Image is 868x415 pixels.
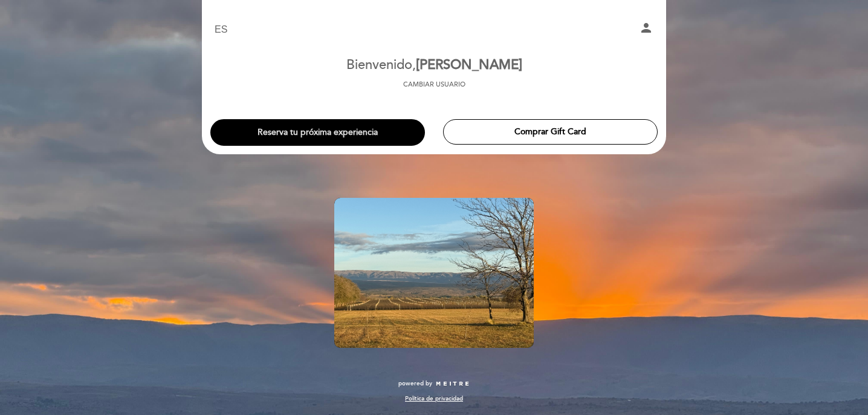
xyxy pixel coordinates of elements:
button: Reserva tu próxima experiencia [210,119,425,146]
span: [PERSON_NAME] [416,57,522,73]
a: powered by [398,379,470,388]
button: person [639,21,653,39]
img: MEITRE [435,381,470,387]
button: Comprar Gift Card [443,119,658,145]
span: powered by [398,379,432,388]
h2: Bienvenido, [346,58,522,73]
a: Política de privacidad [405,394,463,403]
a: Bodega [PERSON_NAME] [358,13,510,47]
button: Cambiar usuario [400,79,469,90]
img: banner_1748437098.jpeg [334,198,534,348]
i: person [639,21,653,35]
